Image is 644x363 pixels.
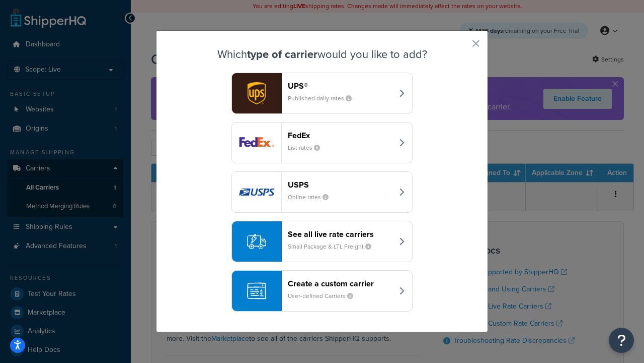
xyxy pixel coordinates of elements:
img: ups logo [232,73,281,113]
img: icon-carrier-custom-c93b8a24.svg [247,281,266,300]
img: usps logo [232,172,281,212]
header: USPS [288,180,393,190]
img: icon-carrier-liverate-becf4550.svg [247,232,266,251]
header: Create a custom carrier [288,279,393,288]
small: Small Package & LTL Freight [288,242,379,251]
img: fedEx logo [232,123,281,163]
small: Online rates [288,193,337,202]
header: FedEx [288,131,393,140]
header: UPS® [288,81,393,91]
small: Published daily rates [288,94,360,103]
button: fedEx logoFedExList rates [231,122,413,163]
small: List rates [288,143,328,152]
header: See all live rate carriers [288,229,393,239]
button: Create a custom carrierUser-defined Carriers [231,270,413,312]
button: ups logoUPS®Published daily rates [231,73,413,114]
button: usps logoUSPSOnline rates [231,171,413,213]
h3: Which would you like to add? [182,48,462,60]
strong: type of carrier [247,46,317,63]
small: User-defined Carriers [288,291,361,300]
button: See all live rate carriersSmall Package & LTL Freight [231,221,413,262]
button: Open Resource Center [609,328,634,353]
